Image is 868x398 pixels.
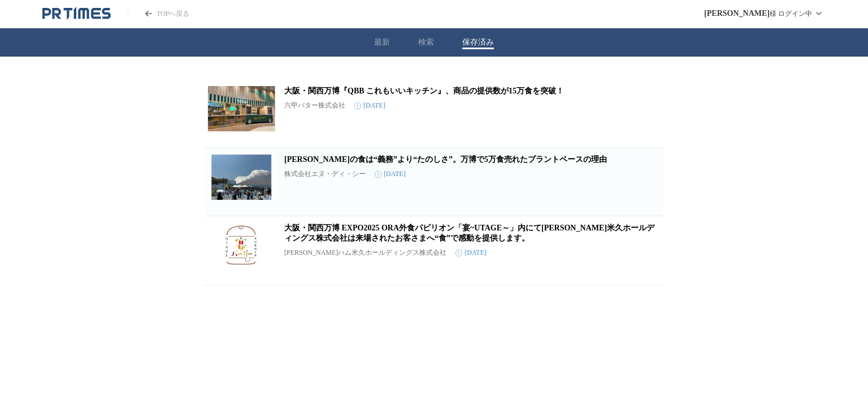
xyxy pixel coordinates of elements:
a: PR TIMESのトップページはこちら [128,9,189,19]
button: 最新 [374,37,390,48]
p: 六甲バター株式会社 [284,101,345,110]
a: 大阪・関西万博『QBB これもいいキッチン』、商品の提供数が15万食を突破！ [284,87,564,95]
a: PR TIMESのトップページはこちら [42,7,111,20]
p: 株式会社エヌ・ディ・シー [284,169,366,179]
time: [DATE] [455,249,487,257]
img: 未来の食は“義務”より“たのしさ”。万博で5万食売れたプラントベースの理由 [207,155,275,200]
img: 大阪・関西万博『QBB これもいいキッチン』、商品の提供数が15万食を突破！ [207,86,275,131]
button: 検索 [418,37,434,48]
img: 大阪・関西万博 EXPO2025 ORA外食パビリオン「宴~UTAGE～」内にて伊藤ハム米久ホールディングス株式会社は来場されたお客さまへ“食”で感動を提供します。 [207,223,275,268]
button: 保存済み [462,37,494,48]
a: 大阪・関西万博 EXPO2025 ORA外食パビリオン「宴~UTAGE～」内にて[PERSON_NAME]米久ホールディングス株式会社は来場されたお客さまへ“食”で感動を提供します。 [284,224,654,242]
time: [DATE] [375,170,406,178]
a: [PERSON_NAME]の食は“義務”より“たのしさ”。万博で5万食売れたプラントベースの理由 [284,155,607,164]
p: [PERSON_NAME]ハム米久ホールディングス株式会社 [284,248,446,258]
time: [DATE] [354,101,385,110]
span: [PERSON_NAME] [704,9,770,18]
